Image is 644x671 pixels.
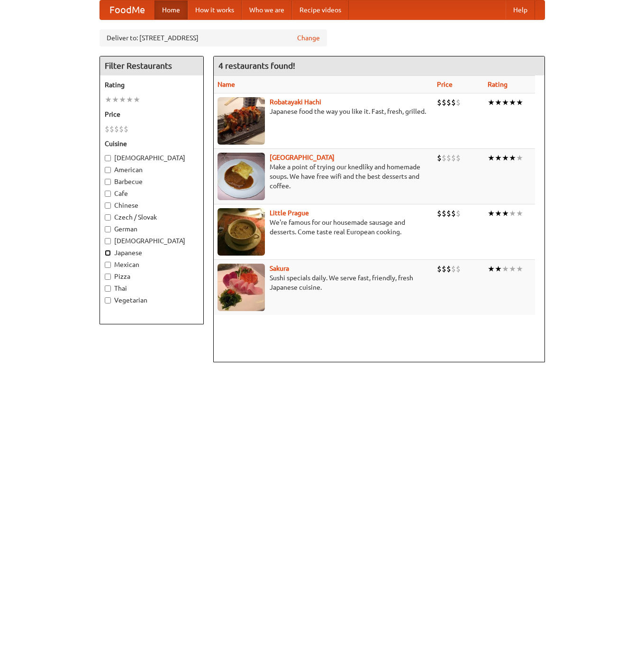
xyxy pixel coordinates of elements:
[105,191,111,197] input: Cafe
[488,264,495,274] li: ★
[442,208,446,219] li: $
[105,165,199,175] label: American
[105,214,111,221] input: Czech / Slovak
[495,153,502,163] li: ★
[105,139,199,148] h5: Cuisine
[114,124,119,134] li: $
[105,284,199,293] label: Thai
[270,154,335,161] a: [GEOGRAPHIC_DATA]
[509,153,516,163] li: ★
[105,177,199,186] label: Barbecue
[446,208,451,219] li: $
[105,110,199,119] h5: Price
[105,260,199,269] label: Mexican
[105,226,111,232] input: German
[105,262,111,268] input: Mexican
[495,208,502,219] li: ★
[218,208,265,256] img: littleprague.jpg
[105,189,199,198] label: Cafe
[456,264,461,274] li: $
[105,238,111,244] input: [DEMOGRAPHIC_DATA]
[218,81,235,88] a: Name
[105,153,199,163] label: [DEMOGRAPHIC_DATA]
[105,124,109,134] li: $
[509,264,516,274] li: ★
[446,153,451,163] li: $
[119,124,124,134] li: $
[437,81,453,88] a: Price
[516,153,523,163] li: ★
[270,209,309,217] a: Little Prague
[437,264,442,274] li: $
[154,0,188,19] a: Home
[516,264,523,274] li: ★
[105,297,111,303] input: Vegetarian
[105,274,111,280] input: Pizza
[451,153,456,163] li: $
[446,264,451,274] li: $
[442,97,446,108] li: $
[446,97,451,108] li: $
[105,236,199,246] label: [DEMOGRAPHIC_DATA]
[509,97,516,108] li: ★
[105,285,111,292] input: Thai
[126,94,133,105] li: ★
[242,0,292,19] a: Who we are
[495,264,502,274] li: ★
[105,248,199,257] label: Japanese
[105,295,199,305] label: Vegetarian
[105,250,111,256] input: Japanese
[105,80,199,90] h5: Rating
[297,33,320,43] a: Change
[502,97,509,108] li: ★
[516,97,523,108] li: ★
[105,201,199,210] label: Chinese
[105,155,111,161] input: [DEMOGRAPHIC_DATA]
[502,153,509,163] li: ★
[100,56,203,75] h4: Filter Restaurants
[100,29,327,46] div: Deliver to: [STREET_ADDRESS]
[456,97,461,108] li: $
[488,208,495,219] li: ★
[488,81,508,88] a: Rating
[456,153,461,163] li: $
[105,202,111,209] input: Chinese
[100,0,154,19] a: FoodMe
[456,208,461,219] li: $
[119,94,126,105] li: ★
[292,0,349,19] a: Recipe videos
[488,153,495,163] li: ★
[502,208,509,219] li: ★
[270,265,289,272] a: Sakura
[105,179,111,185] input: Barbecue
[270,98,321,106] a: Robatayaki Hachi
[437,97,442,108] li: $
[218,264,265,311] img: sakura.jpg
[218,273,430,292] p: Sushi specials daily. We serve fast, friendly, fresh Japanese cuisine.
[437,153,442,163] li: $
[218,97,265,145] img: robatayaki.jpg
[509,208,516,219] li: ★
[437,208,442,219] li: $
[442,264,446,274] li: $
[451,208,456,219] li: $
[451,264,456,274] li: $
[218,107,430,116] p: Japanese food the way you like it. Fast, fresh, grilled.
[112,94,119,105] li: ★
[488,97,495,108] li: ★
[105,224,199,234] label: German
[502,264,509,274] li: ★
[218,153,265,200] img: czechpoint.jpg
[506,0,535,19] a: Help
[516,208,523,219] li: ★
[133,94,140,105] li: ★
[451,97,456,108] li: $
[109,124,114,134] li: $
[188,0,242,19] a: How it works
[105,94,112,105] li: ★
[218,61,295,70] ng-pluralize: 4 restaurants found!
[105,272,199,281] label: Pizza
